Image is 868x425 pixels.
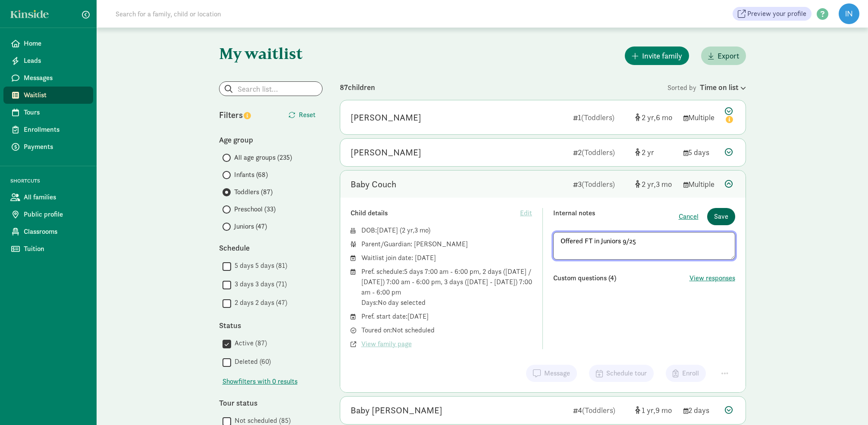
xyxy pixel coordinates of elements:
a: Preview your profile [733,7,812,21]
div: Multiple [683,178,718,190]
div: 4 [573,404,628,416]
div: 5 days [683,146,718,158]
span: Reset [299,110,316,120]
div: Age group [219,134,323,146]
button: Message [526,365,577,382]
button: Save [707,208,735,225]
div: [object Object] [635,112,677,123]
span: Show filters with 0 results [222,376,298,387]
span: 6 [656,112,672,122]
a: Tours [3,104,93,121]
div: 2 days [683,404,718,416]
a: Tuition [3,240,93,257]
span: Juniors (47) [234,221,267,232]
input: Search list... [219,82,322,96]
span: Leads [24,56,86,66]
span: View family page [361,339,412,349]
span: Payments [24,142,86,152]
div: 87 children [340,81,667,93]
span: Home [24,38,86,49]
span: [DATE] [377,226,398,235]
a: Leads [3,52,93,69]
a: Enrollments [3,121,93,138]
label: Deleted (60) [231,357,271,367]
span: Enrollments [24,124,86,135]
div: Toured on: Not scheduled [361,325,533,335]
button: Reset [282,106,323,124]
span: Message [544,368,570,378]
span: Enroll [682,368,699,378]
div: [object Object] [635,404,677,416]
span: Preview your profile [747,9,806,19]
a: Public profile [3,206,93,223]
span: 2 [642,112,656,122]
span: Classrooms [24,226,86,237]
h1: My waitlist [219,45,323,62]
button: Showfilters with 0 results [222,376,298,387]
span: 9 [655,405,672,415]
span: Schedule tour [606,368,647,378]
input: Search for a family, child or location [110,5,352,22]
div: DOB: ( ) [361,225,533,236]
span: Messages [24,73,86,83]
span: 2 [642,179,656,189]
div: Baby Dunn [351,403,442,417]
a: Home [3,35,93,52]
span: 3 [656,179,672,189]
div: 2 [573,146,628,158]
span: Invite family [642,50,682,62]
button: View responses [689,273,735,283]
span: (Toddlers) [582,405,615,415]
div: 3 [573,178,628,190]
a: Messages [3,69,93,87]
a: Waitlist [3,87,93,104]
span: 3 [414,226,428,235]
button: Schedule tour [589,365,654,382]
div: Pref. schedule: 5 days 7:00 am - 6:00 pm, 2 days ([DATE] / [DATE]) 7:00 am - 6:00 pm, 3 days ([DA... [361,267,533,308]
div: Filters [219,109,271,121]
span: Tours [24,107,86,118]
button: Invite family [625,47,689,65]
span: Public profile [24,209,86,220]
button: Enroll [666,365,706,382]
div: Waitlist join date: [DATE] [361,253,533,263]
button: Cancel [679,211,699,222]
label: Active (87) [231,338,267,348]
label: 3 days 3 days (71) [231,279,287,289]
div: Multiple [683,112,718,123]
span: Edit [520,208,532,218]
div: [object Object] [635,146,677,158]
span: Toddlers (87) [234,187,273,197]
a: Classrooms [3,223,93,240]
label: 5 days 5 days (81) [231,261,287,271]
a: All families [3,189,93,206]
div: Joel Brenowitz [351,146,421,159]
div: Parent/Guardian: [PERSON_NAME] [361,239,533,249]
div: Schedule [219,242,323,254]
a: Payments [3,138,93,155]
div: Pref. start date: [DATE] [361,311,533,322]
span: Save [714,211,728,222]
span: (Toddlers) [582,147,615,157]
span: All families [24,192,86,202]
div: Status [219,320,323,331]
div: Custom questions (4) [553,273,689,283]
div: Tour status [219,397,323,409]
div: Sorted by [667,81,746,93]
div: Asher Porton [351,111,421,124]
span: 2 [402,226,414,235]
span: 1 [642,405,655,415]
span: All age groups (235) [234,152,292,163]
span: (Toddlers) [581,112,614,122]
iframe: Chat Widget [825,384,868,425]
span: Waitlist [24,90,86,100]
div: Time on list [700,81,746,93]
span: Infants (68) [234,170,268,180]
button: Export [701,47,746,65]
div: [object Object] [635,178,677,190]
